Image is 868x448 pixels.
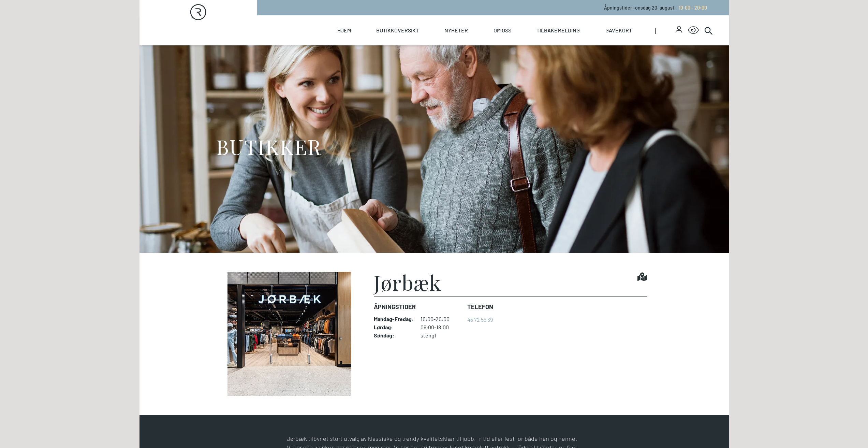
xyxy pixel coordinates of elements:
dt: Telefon [467,302,493,312]
dd: stengt [421,332,462,339]
h1: BUTIKKER [216,134,321,159]
button: Open Accessibility Menu [688,25,699,36]
a: Nyheter [444,15,468,45]
h1: Jørbæk [374,272,441,292]
a: 45 72 55 39 [467,316,493,323]
span: 10:00 - 20:00 [679,5,707,11]
span: | [655,15,676,45]
a: Tilbakemelding [536,15,580,45]
dt: Lørdag : [374,324,414,331]
p: Åpningstider - onsdag 20. august : [604,4,707,11]
dd: 09:00-18:00 [421,324,462,331]
a: Gavekort [605,15,632,45]
a: Hjem [337,15,351,45]
dt: Søndag : [374,332,414,339]
a: Om oss [494,15,511,45]
dt: Mandag - Fredag : [374,316,414,322]
a: Butikkoversikt [376,15,419,45]
dt: Åpningstider [374,302,462,312]
dd: 10:00-20:00 [421,316,462,322]
a: 10:00 - 20:00 [676,5,707,11]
